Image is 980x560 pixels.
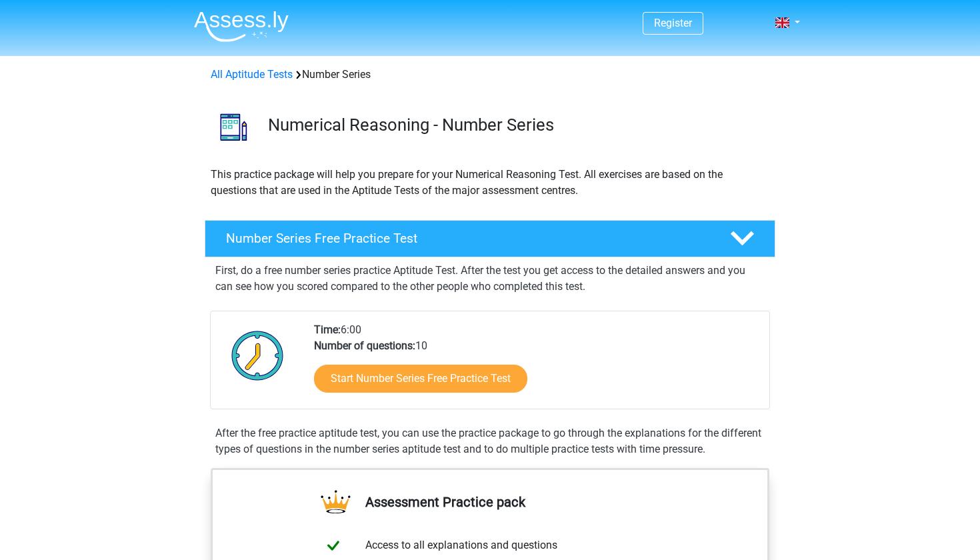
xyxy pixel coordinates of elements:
[199,220,781,257] a: Number Series Free Practice Test
[205,67,775,83] div: Number Series
[194,11,289,42] img: Assessly
[314,323,341,336] b: Time:
[224,322,291,389] img: Clock
[205,99,262,155] img: number series
[211,167,769,199] p: This practice package will help you prepare for your Numerical Reasoning Test. All exercises are ...
[210,425,770,457] div: After the free practice aptitude test, you can use the practice package to go through the explana...
[226,231,709,246] h4: Number Series Free Practice Test
[304,322,769,409] div: 6:00 10
[654,17,692,29] a: Register
[268,115,765,135] h3: Numerical Reasoning - Number Series
[314,339,415,352] b: Number of questions:
[215,263,765,295] p: First, do a free number series practice Aptitude Test. After the test you get access to the detai...
[211,68,293,81] a: All Aptitude Tests
[314,365,527,393] a: Start Number Series Free Practice Test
